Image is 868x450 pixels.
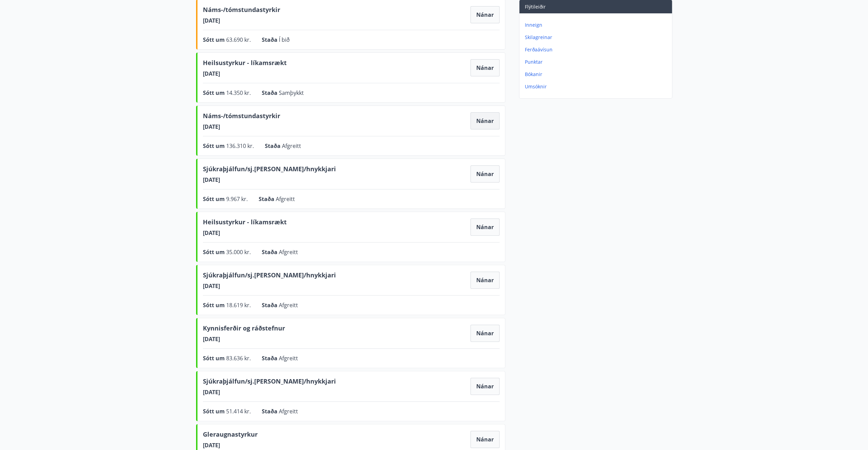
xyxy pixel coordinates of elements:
[470,325,500,342] button: Nánar
[226,408,251,415] span: 51.414 kr.
[203,142,226,150] span: Sótt um
[226,142,254,150] span: 136.310 kr.
[203,195,226,203] span: Sótt um
[203,217,287,229] span: Heilsustyrkur - líkamsrækt
[262,36,279,43] span: Staða
[470,6,500,23] button: Nánar
[470,112,500,129] button: Nánar
[262,89,279,97] span: Staða
[203,271,336,282] span: Sjúkraþjálfun/sj.[PERSON_NAME]/hnykkjari
[279,301,298,309] span: Afgreitt
[203,123,280,130] span: [DATE]
[226,89,251,97] span: 14.350 kr.
[203,408,226,415] span: Sótt um
[226,248,251,256] span: 35.000 kr.
[525,22,669,28] p: Inneign
[525,3,546,10] span: Flýtileiðir
[470,378,500,395] button: Nánar
[203,89,226,97] span: Sótt um
[203,324,285,335] span: Kynnisferðir og ráðstefnur
[203,17,280,24] span: [DATE]
[525,34,669,41] p: Skilagreinar
[203,441,258,449] span: [DATE]
[262,248,279,256] span: Staða
[203,354,226,362] span: Sótt um
[279,354,298,362] span: Afgreitt
[203,335,285,343] span: [DATE]
[276,195,295,203] span: Afgreitt
[226,354,251,362] span: 83.636 kr.
[265,142,282,150] span: Staða
[203,430,258,441] span: Gleraugnastyrkur
[525,71,669,78] p: Bókanir
[279,248,298,256] span: Afgreitt
[470,165,500,183] button: Nánar
[470,218,500,236] button: Nánar
[203,377,336,388] span: Sjúkraþjálfun/sj.[PERSON_NAME]/hnykkjari
[203,70,287,77] span: [DATE]
[203,164,336,176] span: Sjúkraþjálfun/sj.[PERSON_NAME]/hnykkjari
[203,58,287,70] span: Heilsustyrkur - líkamsrækt
[203,301,226,309] span: Sótt um
[525,46,669,53] p: Ferðaávísun
[203,176,336,184] span: [DATE]
[470,59,500,76] button: Nánar
[470,272,500,289] button: Nánar
[525,59,669,65] p: Punktar
[203,36,226,43] span: Sótt um
[203,248,226,256] span: Sótt um
[282,142,301,150] span: Afgreitt
[279,408,298,415] span: Afgreitt
[203,388,336,396] span: [DATE]
[259,195,276,203] span: Staða
[470,431,500,448] button: Nánar
[279,36,290,43] span: Í bið
[262,408,279,415] span: Staða
[262,301,279,309] span: Staða
[203,229,287,237] span: [DATE]
[203,111,280,123] span: Náms-/tómstundastyrkir
[262,354,279,362] span: Staða
[203,5,280,17] span: Náms-/tómstundastyrkir
[226,301,251,309] span: 18.619 kr.
[525,83,669,90] p: Umsóknir
[279,89,304,97] span: Samþykkt
[226,36,251,43] span: 63.690 kr.
[203,282,336,290] span: [DATE]
[226,195,248,203] span: 9.967 kr.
